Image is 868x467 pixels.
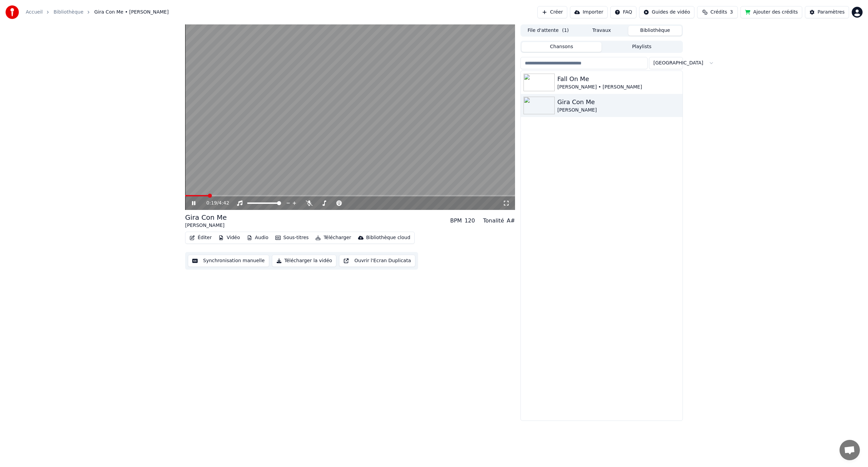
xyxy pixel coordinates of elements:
[507,217,515,225] div: A#
[537,6,567,18] button: Créer
[639,6,694,18] button: Guides de vidéo
[557,74,680,84] div: Fall On Me
[653,60,703,66] span: [GEOGRAPHIC_DATA]
[628,26,682,36] button: Bibliothèque
[5,5,19,19] img: youka
[26,9,169,16] nav: breadcrumb
[185,222,227,229] div: [PERSON_NAME]
[206,200,217,207] span: 0:19
[521,42,602,52] button: Chansons
[710,9,727,16] span: Crédits
[187,233,214,242] button: Éditer
[216,233,242,242] button: Vidéo
[741,6,802,18] button: Ajouter des crédits
[219,200,229,207] span: 4:42
[840,440,860,460] a: Ouvrir le chat
[185,213,227,222] div: Gira Con Me
[601,42,682,52] button: Playlists
[272,255,337,267] button: Télécharger la vidéo
[206,200,223,207] div: /
[610,6,636,18] button: FAQ
[562,27,569,34] span: ( 1 )
[521,26,575,36] button: File d'attente
[557,107,680,114] div: [PERSON_NAME]
[557,97,680,107] div: Gira Con Me
[26,9,43,16] a: Accueil
[54,9,83,16] a: Bibliothèque
[366,234,410,241] div: Bibliothèque cloud
[805,6,849,18] button: Paramètres
[570,6,608,18] button: Importer
[465,217,475,225] div: 120
[94,9,169,16] span: Gira Con Me • [PERSON_NAME]
[575,26,629,36] button: Travaux
[697,6,738,18] button: Crédits3
[188,255,269,267] button: Synchronisation manuelle
[244,233,271,242] button: Audio
[557,84,680,91] div: [PERSON_NAME] • [PERSON_NAME]
[483,217,504,225] div: Tonalité
[817,9,845,16] div: Paramètres
[313,233,354,242] button: Télécharger
[450,217,462,225] div: BPM
[339,255,415,267] button: Ouvrir l'Ecran Duplicata
[730,9,733,16] span: 3
[273,233,312,242] button: Sous-titres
